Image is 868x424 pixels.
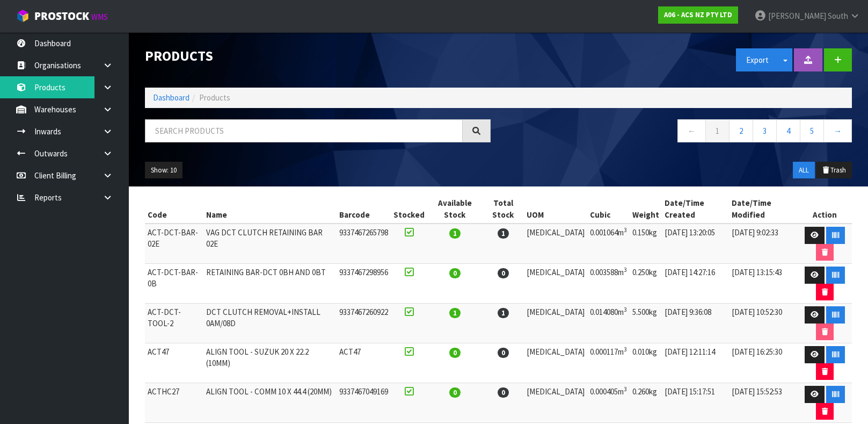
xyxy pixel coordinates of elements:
[587,224,630,264] td: 0.001064m
[828,11,848,21] span: South
[337,264,391,304] td: 9337467298956
[449,228,461,239] span: 1
[524,264,587,304] td: [MEDICAL_DATA]
[145,119,463,142] input: Search products
[449,268,461,278] span: 0
[662,304,729,343] td: [DATE] 9:36:08
[630,383,662,423] td: 0.260kg
[524,383,587,423] td: [MEDICAL_DATA]
[507,119,852,146] nav: Page navigation
[630,224,662,264] td: 0.150kg
[624,266,627,274] sup: 3
[729,224,798,264] td: [DATE] 9:02:33
[498,268,509,278] span: 0
[729,304,798,343] td: [DATE] 10:52:30
[630,195,662,224] th: Weight
[145,224,203,264] td: ACT-DCT-BAR-02E
[427,195,483,224] th: Available Stock
[203,304,337,343] td: DCT CLUTCH REMOVAL+INSTALL 0AM/08D
[664,10,732,19] strong: A06 - ACS NZ PTY LTD
[145,195,203,224] th: Code
[798,195,852,224] th: Action
[630,343,662,383] td: 0.010kg
[498,228,509,239] span: 1
[793,162,815,179] button: ALL
[587,304,630,343] td: 0.014080m
[337,383,391,423] td: 9337467049169
[337,195,391,224] th: Barcode
[662,264,729,304] td: [DATE] 14:27:16
[337,304,391,343] td: 9337467260922
[91,12,108,22] small: WMS
[705,119,730,142] a: 1
[587,264,630,304] td: 0.003588m
[800,119,824,142] a: 5
[662,383,729,423] td: [DATE] 15:17:51
[662,224,729,264] td: [DATE] 13:20:05
[729,195,798,224] th: Date/Time Modified
[729,264,798,304] td: [DATE] 13:15:43
[449,348,461,358] span: 0
[587,383,630,423] td: 0.000405m
[524,195,587,224] th: UOM
[823,119,852,142] a: →
[662,195,729,224] th: Date/Time Created
[587,343,630,383] td: 0.000117m
[736,48,779,71] button: Export
[729,343,798,383] td: [DATE] 16:25:30
[203,264,337,304] td: RETAINING BAR-DCT 0BH AND 0BT
[624,306,627,313] sup: 3
[498,308,509,318] span: 1
[145,48,491,64] h1: Products
[630,304,662,343] td: 5.500kg
[203,224,337,264] td: VAG DCT CLUTCH RETAINING BAR 02E
[624,346,627,353] sup: 3
[624,226,627,234] sup: 3
[34,9,89,23] span: ProStock
[153,92,189,103] a: Dashboard
[729,119,753,142] a: 2
[498,387,509,398] span: 0
[658,6,738,24] a: A06 - ACS NZ PTY LTD
[662,343,729,383] td: [DATE] 12:11:14
[630,264,662,304] td: 0.250kg
[624,385,627,393] sup: 3
[337,343,391,383] td: ACT47
[145,343,203,383] td: ACT47
[753,119,777,142] a: 3
[203,383,337,423] td: ALIGN TOOL - COMM 10 X 44.4 (20MM)
[524,224,587,264] td: [MEDICAL_DATA]
[391,195,427,224] th: Stocked
[16,9,30,23] img: cube-alt.png
[199,92,230,103] span: Products
[337,224,391,264] td: 9337467265798
[677,119,706,142] a: ←
[498,348,509,358] span: 0
[816,162,852,179] button: Trash
[768,11,826,21] span: [PERSON_NAME]
[145,383,203,423] td: ACTHC27
[449,387,461,398] span: 0
[203,343,337,383] td: ALIGN TOOL - SUZUK 20 X 22.2 (10MM)
[776,119,800,142] a: 4
[729,383,798,423] td: [DATE] 15:52:53
[145,264,203,304] td: ACT-DCT-BAR-0B
[203,195,337,224] th: Name
[145,162,183,179] button: Show: 10
[524,343,587,383] td: [MEDICAL_DATA]
[145,304,203,343] td: ACT-DCT-TOOL-2
[524,304,587,343] td: [MEDICAL_DATA]
[587,195,630,224] th: Cubic
[449,308,461,318] span: 1
[482,195,523,224] th: Total Stock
